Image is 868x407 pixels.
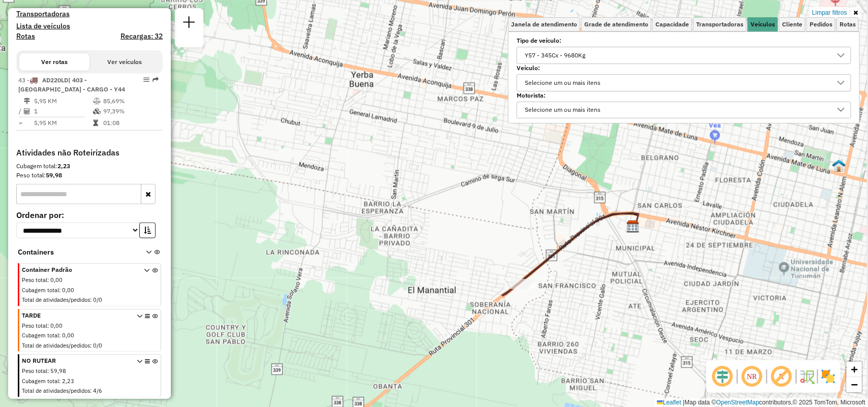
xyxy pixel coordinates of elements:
i: Distância Total [24,98,30,104]
span: : [59,287,61,294]
h4: Lista de veículos [16,22,163,30]
span: 0,00 [62,287,74,294]
img: Exibir/Ocultar setores [820,368,836,385]
span: 59,98 [50,367,66,374]
button: Ver veículos [89,53,160,71]
span: Capacidade [655,21,689,27]
span: Veículos [751,21,775,27]
span: : [90,342,92,349]
span: Cliente [782,21,802,27]
span: : [47,276,49,284]
td: 5,95 KM [34,96,93,106]
img: UDC - Tucuman [832,159,846,172]
span: Ocultar NR [740,364,764,389]
em: Opções [143,77,149,83]
strong: 2,23 [57,162,70,170]
div: Cubagem total: [16,162,163,171]
span: Cubagem total [22,287,59,294]
img: Fluxo de ruas [799,368,815,385]
span: Cubagem total [22,378,59,385]
span: Rotas [840,21,856,27]
i: Total de Atividades [24,108,30,114]
label: Veículo: [517,64,851,73]
span: Ocultar deslocamento [710,364,735,389]
span: : [47,322,49,329]
span: : [90,387,92,394]
span: 2,23 [62,378,74,385]
i: % de utilização do peso [93,98,101,104]
i: % de utilização da cubagem [93,108,101,114]
span: : [59,332,61,339]
span: + [851,363,858,375]
i: Tempo total em rota [93,120,98,126]
span: : [90,296,92,303]
i: Opções [145,314,150,352]
strong: 59,98 [46,171,62,179]
span: Total de atividades/pedidos [22,296,90,303]
a: Rotas [16,32,35,41]
a: OpenStreetMap [716,399,760,406]
h4: Transportadoras [16,10,163,18]
span: | [683,399,684,406]
span: − [851,378,858,391]
td: 5,95 KM [34,118,93,128]
button: Ordem crescente [139,223,156,238]
a: Ocultar filtros [851,7,860,18]
div: Map data © contributors,© 2025 TomTom, Microsoft [654,398,868,407]
img: SAZ AR Tucuman [626,220,640,233]
span: Peso total [22,367,47,374]
td: 01:08 [103,118,158,128]
span: Pedidos [810,21,832,27]
div: Peso total: [16,171,163,180]
button: Ver rotas [19,53,89,71]
label: Ordenar por: [16,209,163,221]
span: TARDE [22,311,132,320]
span: Peso total [22,322,47,329]
span: 43 - [18,76,125,93]
span: AD220LD [42,76,68,84]
div: Selecione um ou mais itens [521,75,604,91]
a: Zoom in [847,362,862,377]
i: Opções [145,359,150,397]
label: Motorista: [517,91,851,100]
span: Cubagem total [22,332,59,339]
span: Total de atividades/pedidos [22,342,90,349]
span: Janela de atendimento [511,21,577,27]
span: Peso total [22,276,47,284]
span: 0,00 [50,322,63,329]
td: / [18,106,23,116]
a: Nova sessão e pesquisa [179,12,199,35]
span: Total de atividades/pedidos [22,387,90,394]
td: = [18,118,23,128]
span: Exibir rótulo [769,364,794,389]
span: 0/0 [93,296,102,303]
span: 4/6 [93,387,102,394]
td: 97,39% [103,106,158,116]
span: Container Padrão [22,265,132,274]
td: 1 [34,106,93,116]
span: 0/0 [93,342,102,349]
label: Tipo de veículo: [517,36,851,45]
span: Grade de atendimento [584,21,648,27]
a: Leaflet [657,399,681,406]
span: Containers [18,247,133,258]
em: Rota exportada [153,77,159,83]
div: Y57 - 345Cx - 9680Kg [521,47,589,64]
td: 85,69% [103,96,158,106]
div: Selecione um ou mais itens [521,102,604,118]
a: Zoom out [847,377,862,392]
span: : [47,367,49,374]
h4: Atividades não Roteirizadas [16,148,163,158]
span: Transportadoras [696,21,743,27]
span: | 403 - [GEOGRAPHIC_DATA] - CARGO - Y44 [18,76,125,93]
a: Limpar filtros [810,7,849,18]
span: : [59,378,61,385]
h4: Recargas: 32 [121,32,163,41]
span: NO RUTEAR [22,356,132,365]
span: 0,00 [50,276,63,284]
span: 0,00 [62,332,74,339]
